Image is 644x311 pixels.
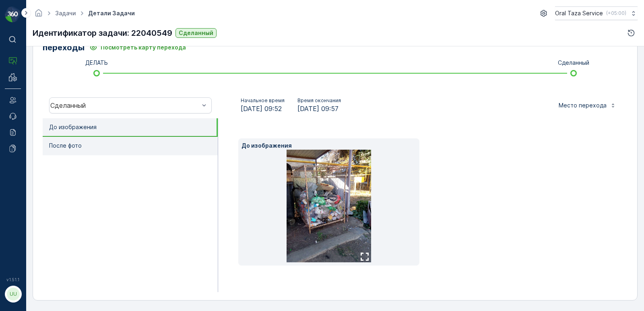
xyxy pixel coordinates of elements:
p: Место перехода [559,101,607,109]
a: задачи [55,10,76,16]
button: UU [5,284,21,305]
span: Детали задачи [87,9,136,17]
p: После фото [49,142,82,150]
p: Начальное время [241,97,285,104]
img: d15d1fd4722b446e8f48ba5a54d8cc5c.jpg [287,150,371,262]
p: Сделанный [179,29,213,37]
p: Посмотреть карту перехода [101,43,186,51]
p: Oral Taza Service [555,9,603,17]
p: До изображения [242,142,417,150]
button: Oral Taza Service(+05:00) [555,6,638,20]
span: [DATE] 09:57 [297,104,341,113]
img: logo [5,6,21,23]
button: Сделанный [175,28,217,38]
a: Домашняя страница [34,12,43,19]
p: ( +05:00 ) [606,10,626,16]
p: ДЕЛАТЬ [85,59,108,67]
p: Идентификатор задачи: 22040549 [33,27,172,39]
p: Время окончания [297,97,341,104]
button: Посмотреть карту перехода [85,41,191,54]
p: До изображения [49,123,97,131]
div: UU [7,288,20,301]
span: [DATE] 09:52 [241,104,285,113]
p: переходы [43,41,85,54]
div: Сделанный [50,102,199,109]
button: Место перехода [554,99,621,112]
span: v 1.51.1 [5,277,21,282]
p: Сделанный [558,59,589,67]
